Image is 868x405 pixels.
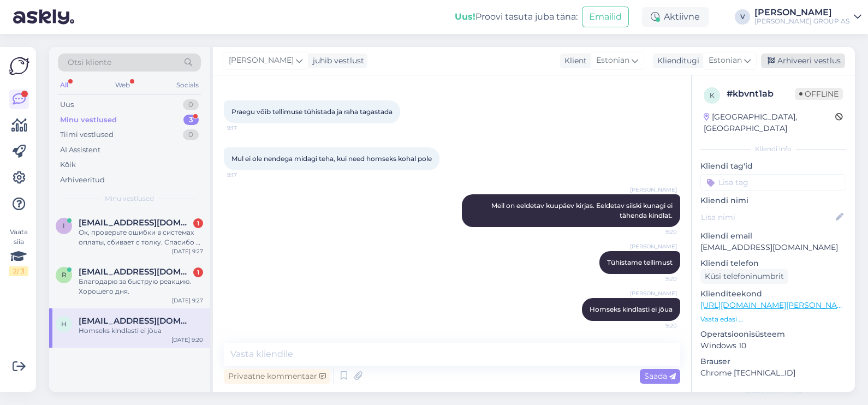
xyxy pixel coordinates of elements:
div: 1 [193,218,203,228]
span: 9:20 [636,321,677,330]
div: juhib vestlust [308,55,364,67]
p: Kliendi tag'id [700,160,846,172]
div: Proovi tasuta juba täna: [455,10,578,23]
div: [DATE] 9:27 [172,247,203,255]
p: Kliendi nimi [700,195,846,206]
div: 2 / 3 [9,266,28,276]
span: Mul ei ole nendega midagi teha, kui need homseks kohal pole [231,154,432,163]
span: Otsi kliente [68,57,111,68]
img: Askly Logo [9,56,29,76]
div: 0 [183,99,199,110]
div: [PERSON_NAME] GROUP AS [754,17,849,26]
div: Homseks kindlasti ei jõua [79,326,203,336]
span: 9:17 [227,171,268,179]
p: Operatsioonisüsteem [700,329,846,340]
span: Minu vestlused [105,194,154,204]
div: Klient [560,55,587,67]
div: Web [113,78,132,92]
div: Ок, проверьте ошибки в системах оплаты, сбивает с толку. Спасибо и хорошего дня. Ждём заказ тогда ;) [79,228,203,247]
p: Kliendi email [700,230,846,242]
p: Windows 10 [700,340,846,352]
p: Brauser [700,356,846,367]
div: Minu vestlused [60,115,117,126]
div: Aktiivne [642,7,709,27]
div: # kbvnt1ab [727,87,795,100]
span: holgerehrlich@hotmail.com [79,316,192,326]
div: [DATE] 9:27 [172,296,203,305]
div: Kliendi info [700,144,846,154]
div: Küsi telefoninumbrit [700,269,788,284]
span: 9:20 [636,275,677,283]
div: Kõik [60,159,76,170]
div: Socials [174,78,201,92]
div: Privaatne kommentaar [224,369,330,384]
div: Tiimi vestlused [60,129,114,140]
span: k [710,91,715,99]
div: All [58,78,70,92]
span: h [61,320,67,328]
p: Kliendi telefon [700,258,846,269]
p: Klienditeekond [700,288,846,300]
p: Chrome [TECHNICAL_ID] [700,367,846,379]
p: [EMAIL_ADDRESS][DOMAIN_NAME] [700,242,846,253]
span: Tühistame tellimust [607,258,673,266]
div: Klienditugi [653,55,699,67]
span: rokscompanyou@gmail.com [79,267,192,277]
span: Offline [795,88,843,100]
input: Lisa tag [700,174,846,190]
div: Arhiveeritud [60,175,105,186]
span: Saada [644,371,676,381]
b: Uus! [455,11,475,22]
span: [PERSON_NAME] [229,55,294,67]
div: [PERSON_NAME] [754,8,849,17]
div: Arhiveeri vestlus [761,53,845,68]
span: I [63,222,65,230]
div: Uus [60,99,74,110]
div: AI Assistent [60,145,100,156]
div: [GEOGRAPHIC_DATA], [GEOGRAPHIC_DATA] [704,111,835,134]
span: [PERSON_NAME] [630,289,677,297]
div: V [735,9,750,25]
div: [DATE] 9:20 [171,336,203,344]
input: Lisa nimi [701,211,834,223]
span: Homseks kindlasti ei jõua [590,305,673,313]
span: Meil on eeldetav kuupäev kirjas. Eeldetav siiski kunagi ei tähenda kindlat. [491,201,674,219]
span: Estonian [596,55,629,67]
div: Благодарю за быструю реакцию. Хорошего дня. [79,277,203,296]
span: 9:20 [636,228,677,236]
div: 0 [183,129,199,140]
span: Info@tallinnaklaas.ee [79,218,192,228]
a: [PERSON_NAME][PERSON_NAME] GROUP AS [754,8,861,26]
div: 3 [183,115,199,126]
span: r [62,271,67,279]
p: Vaata edasi ... [700,314,846,324]
div: [PERSON_NAME] [700,390,846,400]
div: Vaata siia [9,227,28,276]
span: Praegu võib tellimuse tühistada ja raha tagastada [231,108,393,116]
span: 9:17 [227,124,268,132]
span: [PERSON_NAME] [630,242,677,251]
span: Estonian [709,55,742,67]
div: 1 [193,267,203,277]
span: [PERSON_NAME] [630,186,677,194]
button: Emailid [582,7,629,27]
